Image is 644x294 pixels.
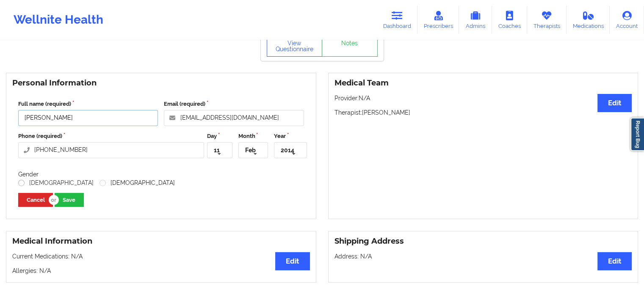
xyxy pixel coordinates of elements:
label: [DEMOGRAPHIC_DATA] [18,179,94,187]
label: Month [238,132,268,140]
a: Account [610,6,644,34]
p: Current Medications: N/A [12,252,310,261]
label: Year [274,132,307,140]
label: Full name (required) [18,100,158,108]
a: Therapists [527,6,567,34]
a: Coaches [492,6,527,34]
a: Notes [322,36,378,57]
input: Phone number [18,142,204,158]
h3: Medical Information [12,236,310,246]
a: Admins [459,6,492,34]
label: Phone (required) [18,132,204,140]
h3: Shipping Address [334,236,632,246]
h3: Medical Team [334,78,632,88]
a: Dashboard [377,6,417,34]
div: 2014 [281,147,294,153]
label: Day [207,132,232,140]
input: Email address [164,110,304,126]
button: Edit [275,252,310,270]
button: Edit [597,94,632,112]
p: Provider: N/A [334,94,632,102]
p: Therapist: [PERSON_NAME] [334,108,632,117]
a: Prescribers [417,6,459,34]
label: Email (required) [164,100,304,108]
p: Address: N/A [334,252,632,261]
button: Save [55,193,84,207]
button: View Questionnaire [267,36,323,57]
label: [DEMOGRAPHIC_DATA] [100,179,175,187]
label: Gender [18,171,39,178]
a: Report Bug [630,118,644,151]
a: Medications [567,6,610,34]
button: Edit [597,252,632,270]
input: Full name [18,110,158,126]
h3: Personal Information [12,78,310,88]
p: Allergies: N/A [12,267,310,275]
button: Cancel [18,193,53,207]
div: Feb [245,147,256,153]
